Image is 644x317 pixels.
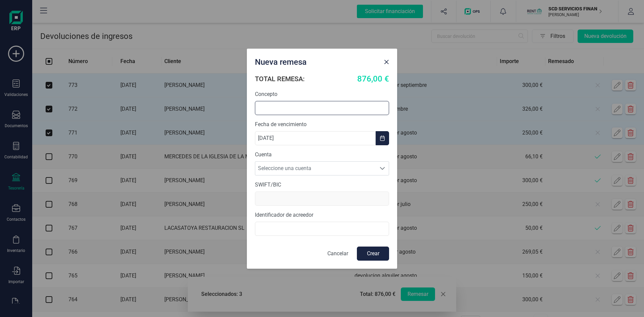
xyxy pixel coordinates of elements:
button: Choose Date [376,131,389,145]
button: Crear [357,247,389,261]
label: Cuenta [255,151,389,159]
p: Cancelar [327,250,348,258]
input: dd/mm/aaaa [255,131,376,145]
div: Nueva remesa [252,54,381,67]
span: 876,00 € [357,73,389,85]
label: Concepto [255,90,389,98]
button: Close [381,57,392,67]
label: Fecha de vencimiento [255,120,389,128]
span: Seleccione una cuenta [255,162,376,175]
label: SWIFT/BIC [255,181,389,189]
label: Identificador de acreedor [255,211,389,219]
h6: TOTAL REMESA: [255,74,305,84]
